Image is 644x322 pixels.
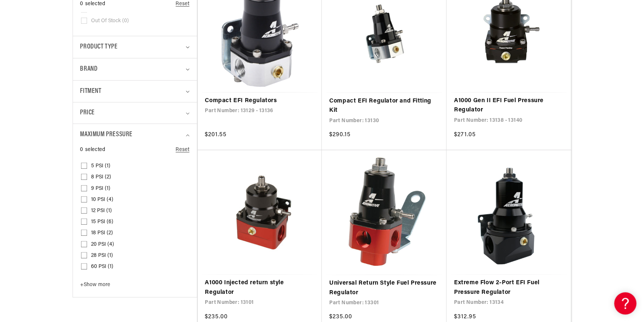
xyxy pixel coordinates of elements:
a: Reset [176,146,190,154]
span: 12 PSI (1) [91,208,112,214]
span: Fitment [80,86,101,97]
span: 8 PSI (2) [91,174,111,181]
span: Brand [80,64,98,75]
span: Maximum Pressure [80,130,133,140]
summary: Fitment (0 selected) [80,81,190,103]
span: 9 PSI (1) [91,185,111,192]
summary: Product type (0 selected) [80,36,190,58]
summary: Maximum Pressure (0 selected) [80,124,190,146]
span: 20 PSI (4) [91,241,114,248]
summary: Brand (0 selected) [80,58,190,80]
span: 5 PSI (1) [91,163,111,170]
a: A1000 Injected return style Regulator [205,278,315,297]
span: + [80,282,84,288]
a: Universal Return Style Fuel Pressure Regulator [329,279,439,298]
span: 0 selected [80,146,106,154]
button: Show more [80,282,113,292]
span: 10 PSI (4) [91,197,114,203]
span: Show more [80,282,110,288]
span: 60 PSI (1) [91,264,114,270]
span: Product type [80,42,118,53]
a: Compact EFI Regulator and Fitting Kit [329,97,439,115]
span: 28 PSI (1) [91,252,113,259]
a: Extreme Flow 2-Port EFI Fuel Pressure Regulator [454,278,564,297]
a: Compact EFI Regulators [205,96,315,106]
span: 18 PSI (2) [91,230,113,237]
span: Price [80,108,95,118]
summary: Price [80,103,190,124]
span: Out of stock (0) [91,18,129,24]
span: 15 PSI (6) [91,219,114,225]
a: A1000 Gen II EFI Fuel Pressure Regulator [454,96,564,115]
